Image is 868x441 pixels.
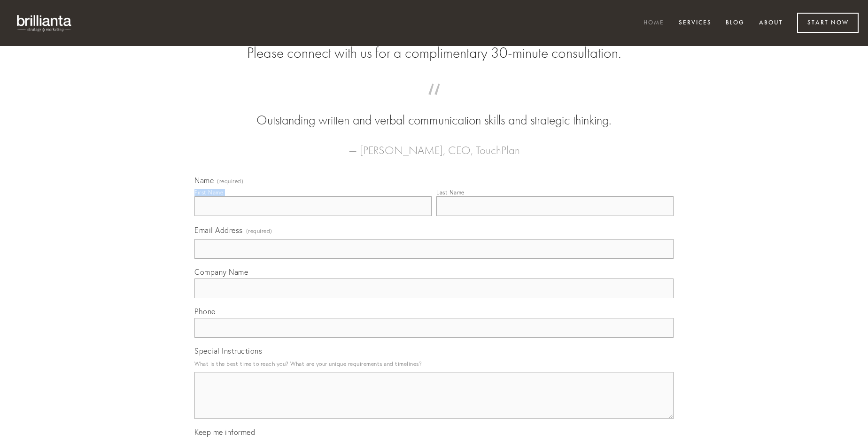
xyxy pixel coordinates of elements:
[797,13,859,33] a: Start Now
[753,15,789,31] a: About
[9,9,80,37] img: brillianta - research, strategy, marketing
[194,225,243,235] span: Email Address
[246,224,272,237] span: (required)
[194,267,248,277] span: Company Name
[209,93,659,111] span: “
[673,15,718,31] a: Services
[209,130,659,160] figcaption: — [PERSON_NAME], CEO, TouchPlan
[194,189,223,196] div: First Name
[194,357,674,370] p: What is the best time to reach you? What are your unique requirements and timelines?
[436,189,465,196] div: Last Name
[720,15,751,31] a: Blog
[194,44,674,62] h2: Please connect with us for a complimentary 30-minute consultation.
[194,307,216,316] span: Phone
[194,427,255,437] span: Keep me informed
[194,346,262,356] span: Special Instructions
[194,176,214,185] span: Name
[209,93,659,130] blockquote: Outstanding written and verbal communication skills and strategic thinking.
[217,178,243,184] span: (required)
[637,15,670,31] a: Home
